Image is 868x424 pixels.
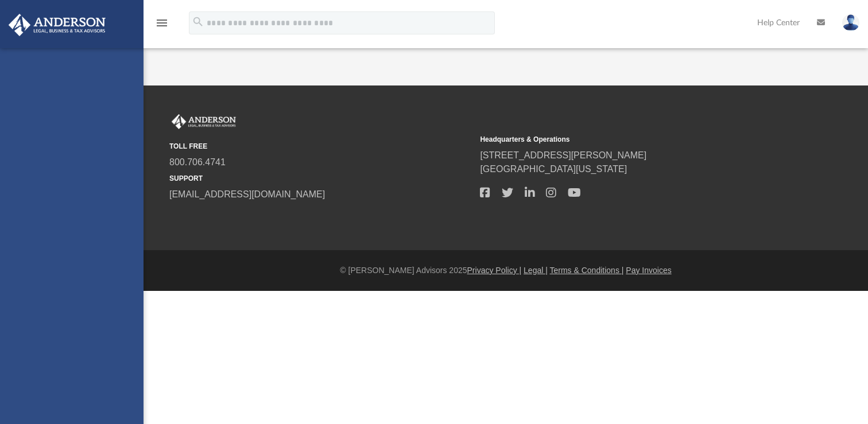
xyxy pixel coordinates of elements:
img: Anderson Advisors Platinum Portal [5,14,109,36]
a: menu [155,22,169,30]
i: search [192,15,204,28]
a: Terms & Conditions | [550,266,624,275]
a: 800.706.4741 [169,157,226,167]
div: © [PERSON_NAME] Advisors 2025 [144,264,868,277]
a: [EMAIL_ADDRESS][DOMAIN_NAME] [169,189,325,199]
a: [STREET_ADDRESS][PERSON_NAME] [480,150,646,160]
a: Legal | [524,266,548,275]
a: Privacy Policy | [467,266,522,275]
a: [GEOGRAPHIC_DATA][US_STATE] [480,164,627,174]
img: Anderson Advisors Platinum Portal [169,114,238,129]
small: TOLL FREE [169,141,472,151]
i: menu [155,16,169,30]
small: SUPPORT [169,173,472,184]
small: Headquarters & Operations [480,134,782,145]
img: User Pic [842,14,859,31]
a: Pay Invoices [626,266,671,275]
